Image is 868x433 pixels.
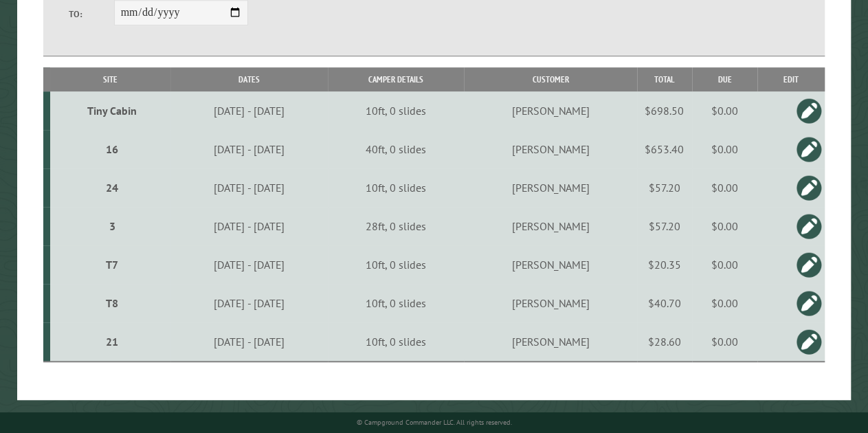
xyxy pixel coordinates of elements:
[173,335,326,348] div: [DATE] - [DATE]
[464,168,636,207] td: [PERSON_NAME]
[464,245,636,284] td: [PERSON_NAME]
[56,181,168,195] div: 24
[328,207,465,245] td: 28ft, 0 slides
[173,104,326,118] div: [DATE] - [DATE]
[692,284,758,322] td: $0.00
[56,104,168,118] div: Tiny Cabin
[464,67,636,91] th: Customer
[173,219,326,233] div: [DATE] - [DATE]
[173,258,326,271] div: [DATE] - [DATE]
[464,322,636,362] td: [PERSON_NAME]
[692,130,758,168] td: $0.00
[56,219,168,233] div: 3
[56,258,168,271] div: T7
[328,322,465,362] td: 10ft, 0 slides
[692,91,758,130] td: $0.00
[757,67,825,91] th: Edit
[50,67,170,91] th: Site
[637,168,692,207] td: $57.20
[692,207,758,245] td: $0.00
[637,130,692,168] td: $653.40
[328,284,465,322] td: 10ft, 0 slides
[357,418,512,427] small: © Campground Commander LLC. All rights reserved.
[692,322,758,362] td: $0.00
[637,322,692,362] td: $28.60
[170,67,327,91] th: Dates
[173,296,326,310] div: [DATE] - [DATE]
[328,91,465,130] td: 10ft, 0 slides
[328,67,465,91] th: Camper Details
[692,245,758,284] td: $0.00
[637,245,692,284] td: $20.35
[56,142,168,156] div: 16
[56,296,168,310] div: T8
[328,168,465,207] td: 10ft, 0 slides
[464,207,636,245] td: [PERSON_NAME]
[637,91,692,130] td: $698.50
[328,245,465,284] td: 10ft, 0 slides
[464,284,636,322] td: [PERSON_NAME]
[637,284,692,322] td: $40.70
[464,91,636,130] td: [PERSON_NAME]
[464,130,636,168] td: [PERSON_NAME]
[637,207,692,245] td: $57.20
[173,181,326,195] div: [DATE] - [DATE]
[328,130,465,168] td: 40ft, 0 slides
[637,67,692,91] th: Total
[692,67,758,91] th: Due
[69,8,113,21] label: To:
[692,168,758,207] td: $0.00
[173,142,326,156] div: [DATE] - [DATE]
[56,335,168,348] div: 21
